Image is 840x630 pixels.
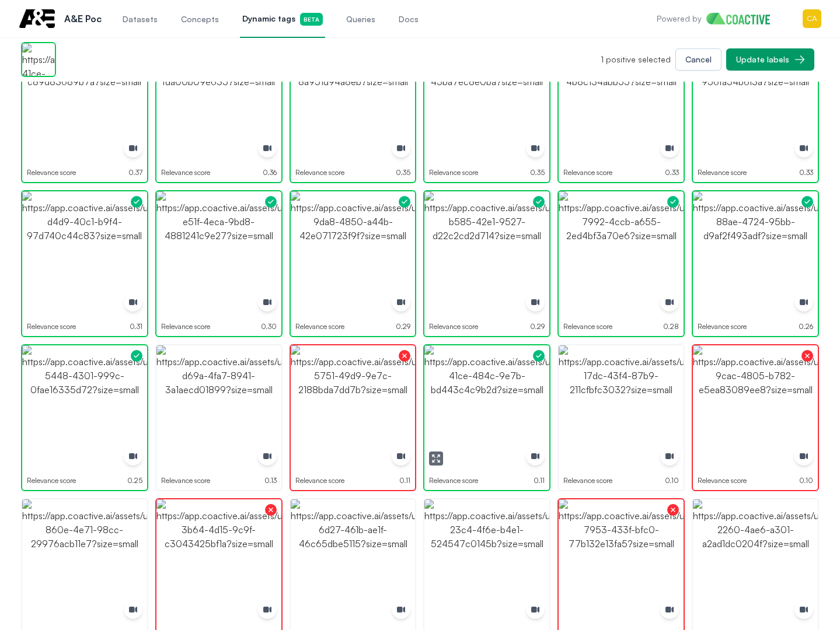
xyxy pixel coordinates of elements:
img: https://app.coactive.ai/assets/ui/images/coactive/AE_Clips_1751060747036/0d7a3210-23c4-4f6e-b4e1-... [424,499,549,624]
p: 0.13 [264,476,277,485]
img: https://app.coactive.ai/assets/ui/images/coactive/AE_Clips_1751060747036/8143b0ab-5751-49d9-9e7c-... [291,345,416,470]
img: https://app.coactive.ai/assets/ui/images/coactive/AE_Clips_1751060747036/06696fa2-41ce-484c-9e7b-... [21,42,56,77]
div: Update labels [736,54,789,65]
p: Relevance score [698,168,747,177]
img: https://app.coactive.ai/assets/ui/images/coactive/AE_Clips_1751060747036/c5ee914f-88ae-4724-95bb-... [693,191,818,316]
img: https://app.coactive.ai/assets/ui/images/coactive/AE_Clips_1751060747036/7f0f0e9f-d4d9-40c1-b9f4-... [22,191,147,316]
p: 0.31 [130,322,142,331]
p: 0.26 [799,322,813,331]
p: 0.11 [534,476,545,485]
span: Datasets [123,13,158,25]
p: 0.10 [799,476,813,485]
p: Relevance score [27,322,76,331]
img: https://app.coactive.ai/assets/ui/images/coactive/AE_Clips_1751060747036/ce8b4b54-860e-4e71-98cc-... [22,499,147,624]
p: Relevance score [563,322,612,331]
p: Relevance score [563,168,612,177]
img: https://app.coactive.ai/assets/ui/images/coactive/AE_Clips_1751060747036/d1c14423-e51f-4eca-9bd8-... [156,191,281,316]
img: https://app.coactive.ai/assets/ui/images/coactive/AE_Clips_1751060747036/2af924d1-5fae-48d3-8e7d-... [156,37,281,162]
img: https://app.coactive.ai/assets/ui/images/coactive/AE_Clips_1751060747036/da346d46-9da8-4850-a44b-... [291,191,416,316]
img: https://app.coactive.ai/assets/ui/images/coactive/AE_Clips_1751060747036/73bd59ff-5def-475a-b878-... [424,37,549,162]
p: 0.29 [530,322,545,331]
p: 0.35 [396,168,410,177]
img: https://app.coactive.ai/assets/ui/images/coactive/AE_Clips_1751060747036/c91cec04-cba4-4750-a081-... [22,37,147,162]
p: 0.28 [663,322,679,331]
img: https://app.coactive.ai/assets/ui/images/coactive/AE_Clips_1751060747036/77e65392-5448-4301-999c-... [22,345,147,470]
p: Relevance score [698,476,747,485]
p: Relevance score [698,322,747,331]
img: https://app.coactive.ai/assets/ui/images/coactive/AE_Clips_1751060747036/0dbe2453-c1f9-4849-83e9-... [693,37,818,162]
p: 0.29 [396,322,410,331]
img: https://app.coactive.ai/assets/ui/images/coactive/AE_Clips_1751060747036/9c79c413-b585-42e1-9527-... [424,191,549,316]
p: 0.33 [665,168,679,177]
p: 0.35 [530,168,545,177]
img: https://app.coactive.ai/assets/ui/images/coactive/AE_Clips_1751060747036/d394ed0a-6d27-461b-ae1f-... [291,499,416,624]
p: 1 positive selected [601,54,671,65]
img: https://app.coactive.ai/assets/ui/images/coactive/AE_Clips_1751060747036/8f4822e9-7992-4ccb-a655-... [559,191,684,316]
p: Relevance score [27,476,76,485]
p: Relevance score [563,476,612,485]
p: Powered by [657,13,702,24]
p: 0.33 [799,168,813,177]
p: Relevance score [161,476,210,485]
img: A&E Poc [19,9,55,28]
img: https://app.coactive.ai/assets/ui/images/coactive/AE_Clips_1751060747036/b0779a49-9cac-4805-b782-... [693,345,818,470]
span: Queries [346,13,375,25]
div: Cancel [685,54,712,65]
p: A&E Poc [64,12,102,26]
p: Relevance score [295,322,344,331]
p: 0.30 [261,322,277,331]
p: 0.10 [665,476,679,485]
p: Relevance score [161,168,210,177]
img: https://app.coactive.ai/assets/ui/images/coactive/AE_Clips_1751060747036/e1af4055-3b64-4d15-9c9f-... [156,499,281,624]
p: 0.37 [128,168,142,177]
img: https://app.coactive.ai/assets/ui/images/coactive/AE_Clips_1751060747036/563ccb97-131a-4813-9398-... [559,37,684,162]
img: Home [706,13,779,24]
img: https://app.coactive.ai/assets/ui/images/coactive/AE_Clips_1751060747036/11181a66-d69a-4fa7-8941-... [156,345,281,470]
p: Relevance score [429,322,478,331]
img: https://app.coactive.ai/assets/ui/images/coactive/AE_Clips_1751060747036/06696fa2-41ce-484c-9e7b-... [424,345,549,470]
img: https://app.coactive.ai/assets/ui/images/coactive/AE_Clips_1751060747036/f01f7c0b-7953-433f-bfc0-... [559,499,684,624]
span: Concepts [181,13,219,25]
span: Beta [300,13,323,26]
p: 0.25 [127,476,142,485]
p: Relevance score [27,168,76,177]
img: https://app.coactive.ai/assets/ui/images/coactive/AE_Clips_1751060747036/05d3c756-17dc-43f4-87b9-... [559,345,684,470]
button: Update labels [726,48,814,71]
p: Relevance score [429,476,478,485]
p: Relevance score [295,168,344,177]
p: Relevance score [161,322,210,331]
p: 0.11 [399,476,410,485]
span: Dynamic tags [242,13,323,26]
img: https://app.coactive.ai/assets/ui/images/coactive/AE_Clips_1751060747036/bf047468-5905-43ab-880b-... [291,37,416,162]
img: https://app.coactive.ai/assets/ui/images/coactive/AE_Clips_1751060747036/400dfe24-2260-4ae6-a301-... [693,499,818,624]
p: Relevance score [295,476,344,485]
p: 0.36 [263,168,277,177]
button: Cancel [675,48,722,71]
img: Menu for the logged in user [803,9,821,28]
